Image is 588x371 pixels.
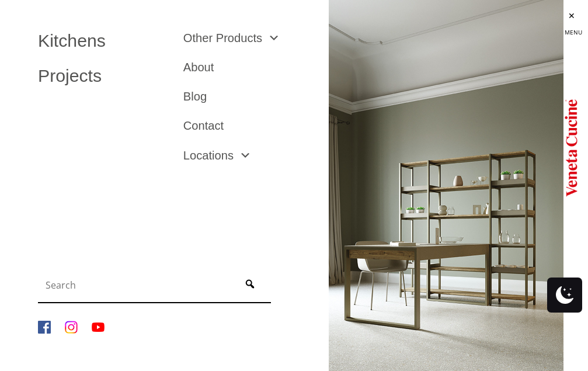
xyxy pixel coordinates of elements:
img: YouTube [92,321,105,334]
a: About [183,61,311,73]
a: Contact [183,120,311,131]
a: Kitchens [38,32,166,50]
input: Search [41,273,232,297]
a: Projects [38,67,166,85]
img: Instagram [65,321,78,334]
a: Other Products [183,32,280,44]
img: Facebook [38,321,51,334]
a: Locations [183,150,251,161]
a: Blog [183,91,311,102]
img: Logo [565,95,577,200]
